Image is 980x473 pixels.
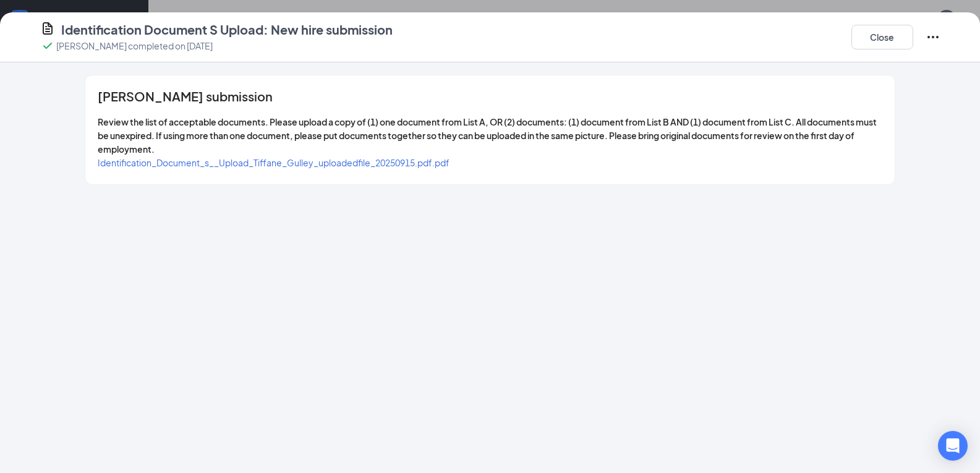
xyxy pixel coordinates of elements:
h4: Identification Document S Upload: New hire submission [61,21,393,38]
span: [PERSON_NAME] submission [98,90,273,103]
svg: CustomFormIcon [40,21,55,36]
a: Identification_Document_s__Upload_Tiffane_Gulley_uploadedfile_20250915.pdf.pdf [98,157,450,168]
div: Open Intercom Messenger [938,431,968,461]
span: Review the list of acceptable documents. Please upload a copy of (1) one document from List A, OR... [98,116,877,155]
button: Close [851,25,913,49]
svg: Checkmark [40,38,55,53]
p: [PERSON_NAME] completed on [DATE] [56,40,213,52]
svg: Ellipses [926,30,940,45]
